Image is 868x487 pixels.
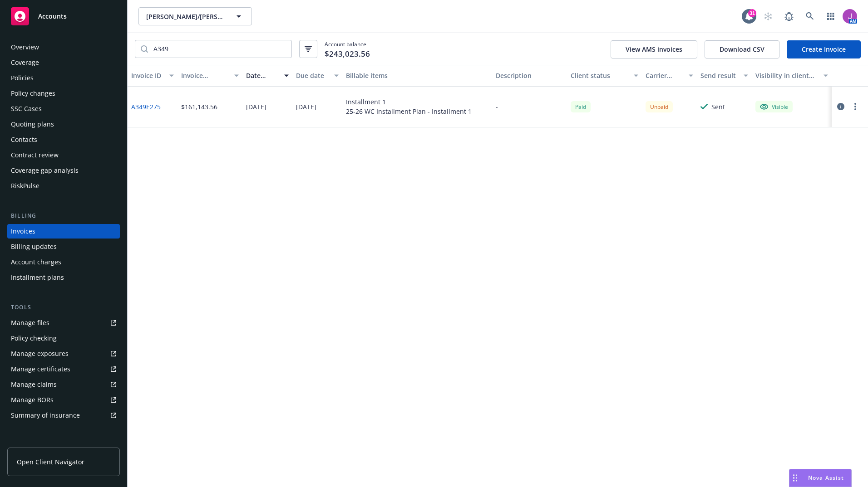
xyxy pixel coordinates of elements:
div: Billable items [346,71,488,80]
a: Coverage gap analysis [7,163,120,178]
div: Billing updates [11,239,57,254]
div: Description [496,71,563,80]
div: Manage BORs [11,393,54,407]
a: RiskPulse [7,179,120,193]
a: A349E275 [131,102,161,112]
a: Billing updates [7,239,120,254]
button: [PERSON_NAME]/[PERSON_NAME] Construction, Inc. [138,7,252,25]
div: Summary of insurance [11,408,80,423]
img: photo [843,9,857,24]
div: Unpaid [646,101,673,112]
div: Drag to move [789,469,801,487]
div: RiskPulse [11,179,39,193]
a: Start snowing [759,7,777,25]
button: Date issued [242,65,292,87]
div: Sent [711,102,725,112]
div: [DATE] [246,102,266,112]
div: [DATE] [296,102,316,112]
a: Accounts [7,4,120,29]
div: 31 [748,9,756,17]
span: $243,023.56 [325,48,370,60]
div: Overview [11,40,39,54]
a: Summary of insurance [7,408,120,423]
button: Description [492,65,567,87]
div: Send result [700,71,738,80]
div: Tools [7,303,120,312]
a: Contract review [7,148,120,162]
input: Filter by keyword... [148,40,291,58]
a: Overview [7,40,120,54]
span: Accounts [38,13,67,20]
div: Installment 1 [346,97,472,107]
div: Due date [296,71,329,80]
button: Nova Assist [789,469,852,487]
div: Policy changes [11,86,55,101]
div: Coverage gap analysis [11,163,79,178]
a: Switch app [822,7,840,25]
a: Policy checking [7,331,120,346]
div: Policy checking [11,331,57,346]
div: Quoting plans [11,117,54,131]
button: Due date [292,65,342,87]
div: Visible [760,102,788,111]
div: Manage certificates [11,362,70,376]
div: Installment plans [11,270,64,285]
button: Client status [567,65,642,87]
div: Invoices [11,224,35,239]
a: Manage certificates [7,362,120,376]
span: Nova Assist [808,474,844,482]
a: Installment plans [7,270,120,285]
a: Contacts [7,132,120,147]
div: Visibility in client dash [755,71,818,80]
button: Visibility in client dash [752,65,832,87]
a: Manage exposures [7,346,120,361]
button: Invoice ID [128,65,178,87]
a: Manage claims [7,377,120,392]
a: Manage files [7,316,120,330]
a: SSC Cases [7,102,120,116]
div: Manage claims [11,377,57,392]
div: Date issued [246,71,279,80]
div: 25-26 WC Installment Plan - Installment 1 [346,107,472,116]
a: Policy changes [7,86,120,101]
span: Account balance [325,40,370,58]
span: [PERSON_NAME]/[PERSON_NAME] Construction, Inc. [146,12,225,21]
button: View AMS invoices [611,40,697,58]
a: Policies [7,71,120,85]
div: Manage exposures [11,346,69,361]
span: Open Client Navigator [17,457,84,467]
div: Invoice amount [181,71,229,80]
button: Download CSV [705,40,779,58]
a: Report a Bug [780,7,798,25]
a: Invoices [7,224,120,239]
a: Search [801,7,819,25]
div: - [496,102,498,112]
div: Carrier status [646,71,683,80]
div: Contacts [11,132,37,147]
div: Paid [571,101,591,112]
div: SSC Cases [11,102,42,116]
a: Manage BORs [7,393,120,407]
a: Coverage [7,55,120,70]
a: Create Invoice [787,40,861,58]
button: Send result [697,65,752,87]
div: Invoice ID [131,71,164,80]
a: Quoting plans [7,117,120,131]
button: Carrier status [642,65,697,87]
div: Client status [571,71,628,80]
div: Coverage [11,55,39,70]
button: Invoice amount [178,65,242,87]
div: Account charges [11,255,61,269]
div: $161,143.56 [181,102,217,112]
div: Manage files [11,316,49,330]
div: Billing [7,211,120,220]
button: Billable items [342,65,492,87]
div: Contract review [11,148,59,162]
div: Policies [11,71,34,85]
a: Account charges [7,255,120,269]
svg: Search [141,45,148,53]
